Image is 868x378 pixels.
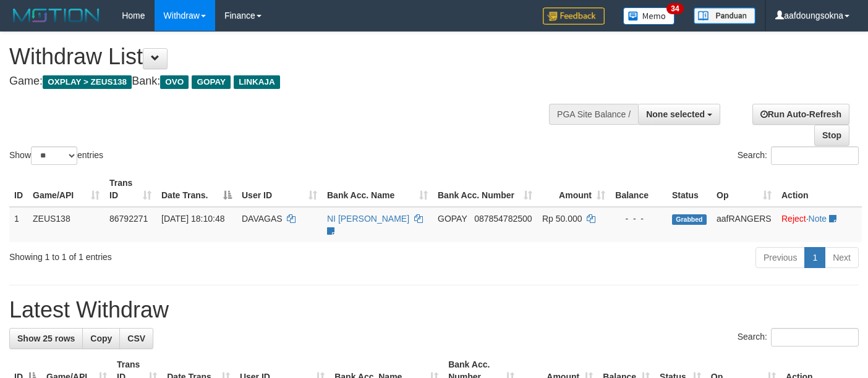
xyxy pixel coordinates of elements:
a: Copy [82,328,120,349]
label: Search: [738,328,859,346]
th: Game/API: activate to sort column ascending [28,172,104,207]
th: Bank Acc. Name: activate to sort column ascending [322,172,433,207]
img: Feedback.jpg [543,7,605,25]
a: Stop [814,125,849,146]
span: LINKAJA [234,75,280,89]
button: None selected [638,104,720,125]
span: Copy [90,334,112,343]
td: · [777,207,862,242]
img: panduan.png [694,7,755,24]
img: Button%20Memo.svg [623,7,675,25]
td: aafRANGERS [712,207,777,242]
span: Copy 087854782500 to clipboard [474,214,532,224]
div: - - - [615,212,662,225]
th: User ID: activate to sort column ascending [237,172,322,207]
span: None selected [646,109,705,119]
span: Show 25 rows [17,334,75,343]
td: 1 [9,207,28,242]
span: OVO [160,75,189,89]
th: Balance [610,172,667,207]
span: GOPAY [438,214,467,224]
a: Note [809,214,827,224]
a: Show 25 rows [9,328,83,349]
th: Op: activate to sort column ascending [712,172,777,207]
select: Showentries [31,146,77,165]
th: Trans ID: activate to sort column ascending [104,172,156,207]
span: [DATE] 18:10:48 [161,214,224,224]
span: 34 [666,3,683,14]
input: Search: [771,328,859,346]
a: Run Auto-Refresh [752,104,849,125]
a: Next [825,247,859,268]
img: MOTION_logo.png [9,6,103,25]
span: GOPAY [192,75,231,89]
a: NI [PERSON_NAME] [327,214,409,224]
th: Bank Acc. Number: activate to sort column ascending [433,172,537,207]
a: Previous [755,247,805,268]
div: PGA Site Balance / [549,104,638,125]
span: Rp 50.000 [542,214,582,224]
h1: Withdraw List [9,44,566,69]
td: ZEUS138 [28,207,104,242]
label: Search: [738,146,859,165]
label: Show entries [9,146,103,165]
a: CSV [119,328,153,349]
span: DAVAGAS [242,214,283,224]
th: Date Trans.: activate to sort column descending [156,172,237,207]
a: Reject [781,214,806,224]
span: Grabbed [672,214,707,225]
h1: Latest Withdraw [9,298,859,322]
div: Showing 1 to 1 of 1 entries [9,246,352,263]
span: 86792271 [109,214,148,224]
h4: Game: Bank: [9,75,566,88]
a: 1 [804,247,825,268]
span: OXPLAY > ZEUS138 [43,75,132,89]
input: Search: [771,146,859,165]
span: CSV [127,334,145,343]
th: ID [9,172,28,207]
th: Action [777,172,862,207]
th: Amount: activate to sort column ascending [537,172,610,207]
th: Status [667,172,712,207]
